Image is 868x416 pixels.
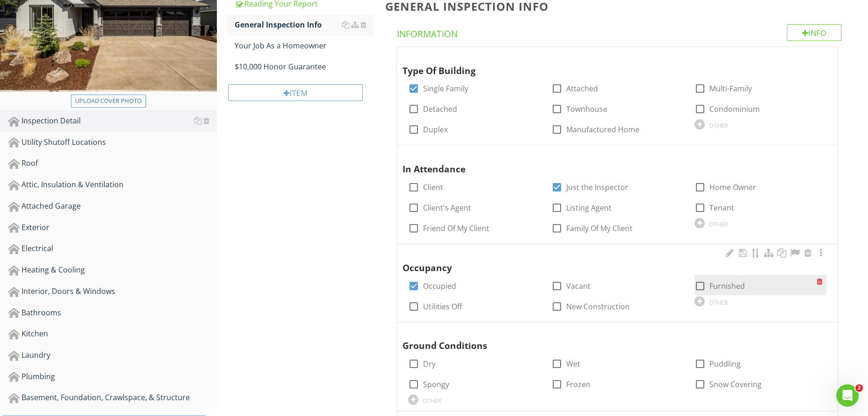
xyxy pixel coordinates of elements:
[709,104,760,114] label: Condominium
[8,179,217,191] div: Attic, Insulation & Ventilation
[566,203,611,212] label: Listing Agent
[566,281,590,291] label: Vacant
[403,149,811,176] div: In Attendance
[8,349,217,361] div: Laundry
[709,359,741,368] label: Puddling
[709,183,756,192] label: Home Owner
[403,51,811,78] div: Type Of Building
[566,359,580,368] label: Wet
[423,183,443,192] label: Client
[228,84,363,101] div: Item
[423,281,456,291] label: Occupied
[423,84,468,93] label: Single Family
[397,24,841,40] h4: Information
[709,84,752,93] label: Multi-Family
[75,96,142,106] div: Upload cover photo
[8,222,217,234] div: Exterior
[423,359,436,368] label: Dry
[8,328,217,340] div: Kitchen
[566,224,632,233] label: Family Of My Client
[566,302,630,311] label: New Construction
[403,248,811,275] div: Occupancy
[423,397,442,404] div: OTHER
[8,371,217,383] div: Plumbing
[8,307,217,319] div: Bathrooms
[8,115,217,127] div: Inspection Detail
[709,281,745,291] label: Furnished
[71,95,146,108] button: Upload cover photo
[8,392,217,404] div: Basement, Foundation, Crawlspace, & Structure
[8,200,217,212] div: Attached Garage
[423,203,471,212] label: Client's Agent
[235,19,374,30] div: General Inspection Info
[235,40,374,51] div: Your Job As a Homeowner
[423,224,489,233] label: Friend Of My Client
[709,220,728,228] div: OTHER
[423,125,448,134] label: Duplex
[8,157,217,170] div: Roof
[709,380,762,389] label: Snow Covering
[8,286,217,298] div: Interior, Doors & Windows
[787,24,842,41] div: Info
[709,203,734,212] label: Tenant
[423,380,449,389] label: Spongy
[235,61,374,72] div: $10,000 Honor Guarantee
[566,84,598,93] label: Attached
[566,380,590,389] label: Frozen
[423,104,457,114] label: Detached
[566,183,628,192] label: Just the Inspector
[836,384,859,407] iframe: Intercom live chat
[709,299,728,306] div: OTHER
[8,136,217,149] div: Utility Shutoff Locations
[566,125,639,134] label: Manufactured Home
[423,302,462,311] label: Utilities Off
[709,122,728,129] div: OTHER
[855,384,863,392] span: 2
[8,264,217,276] div: Heating & Cooling
[566,104,607,114] label: Townhouse
[403,326,811,353] div: Ground Conditions
[8,243,217,255] div: Electrical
